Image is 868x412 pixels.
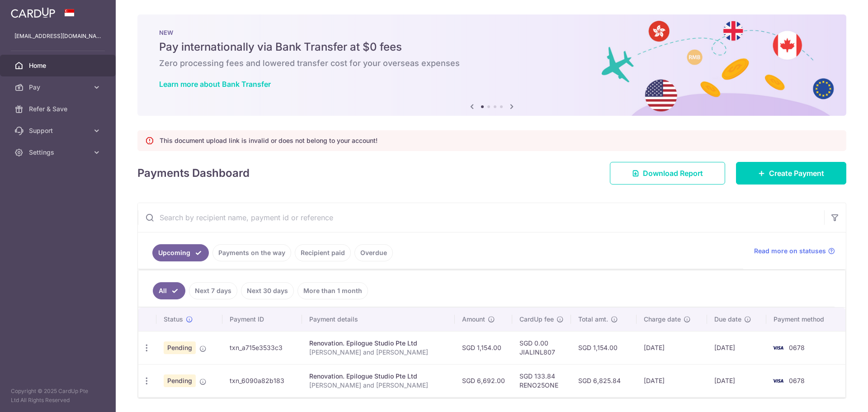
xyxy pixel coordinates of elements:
span: Total amt. [578,315,608,324]
th: Payment ID [222,308,302,331]
span: Refer & Save [29,104,89,114]
th: Payment method [766,308,845,331]
a: Read more on statuses [754,246,835,256]
a: Next 30 days [241,282,294,299]
iframe: Opens a widget where you can find more information [810,385,859,407]
td: SGD 1,154.00 [455,331,512,364]
a: All [153,282,185,299]
span: 0678 [789,344,805,351]
img: Bank transfer banner [137,14,846,116]
input: Search by recipient name, payment id or reference [138,203,824,232]
img: Bank Card [769,375,787,386]
div: Renovation. Epilogue Studio Pte Ltd [309,339,448,348]
img: Bank Card [769,342,787,353]
h6: Zero processing fees and lowered transfer cost for your overseas expenses [159,58,825,69]
td: [DATE] [707,364,766,397]
span: Pay [29,83,89,92]
span: 0678 [789,377,805,384]
p: [PERSON_NAME] and [PERSON_NAME] [309,381,448,390]
span: Create Payment [769,168,824,179]
span: CardUp fee [519,315,554,324]
span: Pending [164,341,196,354]
td: txn_a715e3533c3 [222,331,302,364]
span: Charge date [644,315,681,324]
a: More than 1 month [297,282,368,299]
a: Overdue [354,244,393,261]
p: This document upload link is invalid or does not belong to your account! [160,136,377,145]
td: SGD 0.00 JIALINL807 [512,331,571,364]
span: Home [29,61,89,70]
span: Due date [714,315,741,324]
td: [DATE] [707,331,766,364]
td: SGD 1,154.00 [571,331,637,364]
a: Next 7 days [189,282,237,299]
p: NEW [159,29,825,36]
a: Download Report [610,162,725,185]
td: txn_6090a82b183 [222,364,302,397]
td: [DATE] [637,331,707,364]
p: [PERSON_NAME] and [PERSON_NAME] [309,348,448,357]
span: Pending [164,374,196,387]
td: SGD 6,825.84 [571,364,637,397]
p: [EMAIL_ADDRESS][DOMAIN_NAME] [14,32,101,41]
span: Settings [29,148,89,157]
a: Learn more about Bank Transfer [159,80,271,89]
img: CardUp [11,7,55,18]
a: Payments on the way [212,244,291,261]
a: Recipient paid [295,244,351,261]
span: Status [164,315,183,324]
div: Renovation. Epilogue Studio Pte Ltd [309,372,448,381]
h4: Payments Dashboard [137,165,250,181]
span: Support [29,126,89,135]
td: SGD 6,692.00 [455,364,512,397]
a: Create Payment [736,162,846,185]
span: Amount [462,315,485,324]
td: [DATE] [637,364,707,397]
th: Payment details [302,308,455,331]
span: Download Report [643,168,703,179]
td: SGD 133.84 RENO25ONE [512,364,571,397]
h5: Pay internationally via Bank Transfer at $0 fees [159,40,825,54]
span: Read more on statuses [754,246,826,256]
a: Upcoming [152,244,209,261]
